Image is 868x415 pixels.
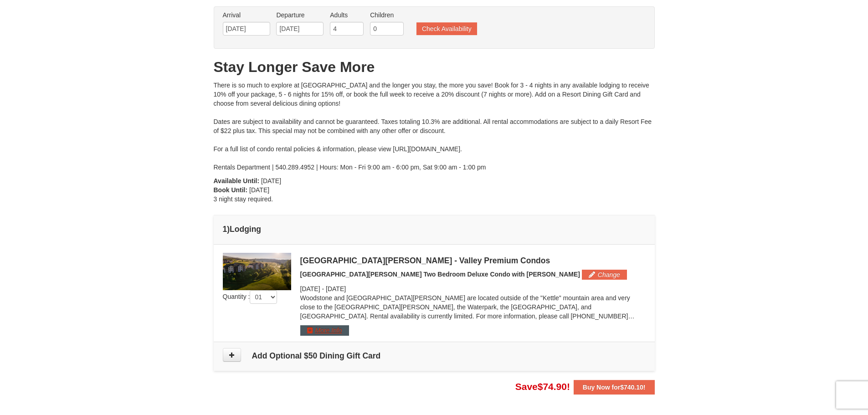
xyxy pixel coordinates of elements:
[214,186,248,194] strong: Book Until:
[538,381,567,392] span: $74.90
[300,325,349,335] button: More Info
[300,271,580,278] span: [GEOGRAPHIC_DATA][PERSON_NAME] Two Bedroom Deluxe Condo with [PERSON_NAME]
[214,177,260,184] strong: Available Until:
[227,225,230,234] span: )
[574,380,655,395] button: Buy Now for$740.10!
[583,384,646,391] strong: Buy Now for !
[223,225,646,234] h4: 1 Lodging
[261,177,281,184] span: [DATE]
[322,285,324,292] span: -
[300,256,646,265] div: [GEOGRAPHIC_DATA][PERSON_NAME] - Valley Premium Condos
[326,285,346,292] span: [DATE]
[370,10,404,20] label: Children
[276,10,324,20] label: Departure
[214,81,655,172] div: There is so much to explore at [GEOGRAPHIC_DATA] and the longer you stay, the more you save! Book...
[214,58,655,76] h1: Stay Longer Save More
[223,351,646,360] h4: Add Optional $50 Dining Gift Card
[223,293,277,300] span: Quantity :
[416,22,477,35] button: Check Availability
[330,10,364,20] label: Adults
[300,285,320,292] span: [DATE]
[300,293,646,321] p: Woodstone and [GEOGRAPHIC_DATA][PERSON_NAME] are located outside of the "Kettle" mountain area an...
[582,270,627,280] button: Change
[515,381,570,392] span: Save !
[223,253,291,290] img: 19219041-4-ec11c166.jpg
[223,10,270,20] label: Arrival
[214,195,273,203] span: 3 night stay required.
[620,384,643,391] span: $740.10
[249,186,269,194] span: [DATE]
